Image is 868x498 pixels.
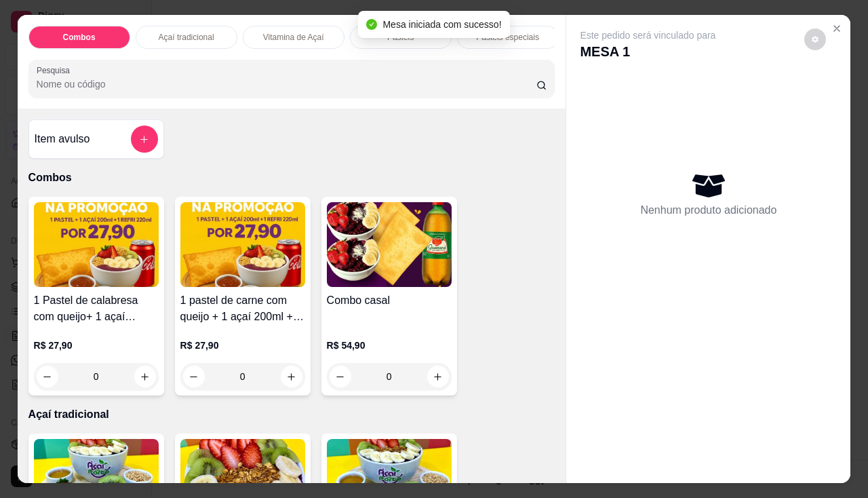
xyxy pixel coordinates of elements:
p: R$ 54,90 [327,339,452,352]
img: product-image [180,202,305,287]
h4: 1 Pastel de calabresa com queijo+ 1 açaí 200ml+ 1 refri lata 220ml [34,292,159,325]
span: Mesa iniciada com sucesso! [382,19,501,30]
input: Pesquisa [37,77,536,91]
p: Nenhum produto adicionado [640,202,776,218]
p: Pastéis especiais [476,32,539,43]
p: MESA 1 [580,42,715,61]
h4: 1 pastel de carne com queijo + 1 açaí 200ml + 1 refri lata 220ml [180,292,305,325]
p: Combos [28,170,555,186]
p: R$ 27,90 [34,339,159,352]
p: Este pedido será vinculado para [580,28,715,42]
p: Vitamina de Açaí [263,32,324,43]
p: R$ 27,90 [180,339,305,352]
label: Pesquisa [37,64,75,76]
img: product-image [327,202,452,287]
h4: Item avulso [35,131,90,147]
p: Açaí tradicional [159,32,214,43]
p: Combos [63,32,96,43]
button: decrease-product-quantity [804,28,826,50]
span: check-circle [366,19,377,30]
h4: Combo casal [327,292,452,309]
button: add-separate-item [131,126,158,153]
p: Açaí tradicional [28,406,555,423]
img: product-image [34,202,159,287]
button: Close [826,18,848,39]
